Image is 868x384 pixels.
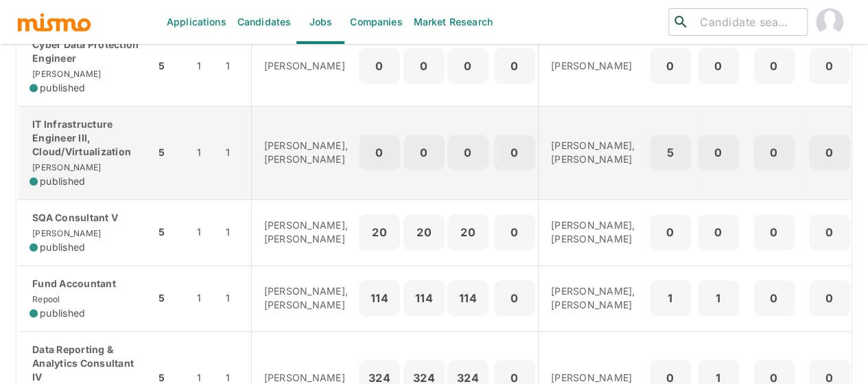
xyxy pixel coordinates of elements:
p: 0 [453,56,483,76]
td: 1 [186,265,222,331]
p: 0 [453,143,483,162]
p: 1 [703,289,734,308]
p: Cyber Data Protection Engineer [30,38,144,65]
span: published [40,81,85,95]
p: 0 [364,56,395,76]
p: 0 [409,56,439,76]
p: 0 [703,143,734,162]
p: 0 [703,56,734,76]
p: 0 [814,223,845,242]
span: published [40,306,85,320]
td: 1 [186,106,222,199]
p: [PERSON_NAME] [264,59,349,73]
p: [PERSON_NAME], [PERSON_NAME] [264,139,349,166]
p: 114 [453,289,483,308]
p: [PERSON_NAME], [PERSON_NAME] [551,139,635,166]
td: 5 [155,265,186,331]
p: 20 [453,223,483,242]
td: 1 [222,27,251,106]
p: 0 [500,143,530,162]
p: 114 [409,289,439,308]
p: 0 [759,289,789,308]
p: 0 [409,143,439,162]
p: 0 [703,223,734,242]
span: [PERSON_NAME] [30,162,101,172]
p: [PERSON_NAME], [PERSON_NAME] [264,284,349,312]
p: 1 [655,289,685,308]
input: Candidate search [694,12,801,32]
span: Repool [30,294,60,304]
p: 0 [500,56,530,76]
p: [PERSON_NAME], [PERSON_NAME] [551,284,635,312]
td: 1 [186,27,222,106]
p: 0 [500,223,530,242]
p: 0 [500,289,530,308]
span: published [40,174,85,188]
p: IT Infrastructure Engineer III, Cloud/Virtualization [30,117,144,159]
p: 20 [364,223,395,242]
p: 0 [814,143,845,162]
p: 0 [814,289,845,308]
p: [PERSON_NAME] [551,59,635,73]
p: SQA Consultant V [30,211,144,225]
p: 0 [759,56,789,76]
p: 0 [655,223,685,242]
p: 5 [655,143,685,162]
p: Data Reporting & Analytics Consultant IV [30,343,144,384]
p: 20 [409,223,439,242]
p: 0 [814,56,845,76]
span: published [40,240,85,254]
p: 0 [759,223,789,242]
td: 1 [222,265,251,331]
td: 5 [155,106,186,199]
td: 1 [222,106,251,199]
span: [PERSON_NAME] [30,228,101,238]
td: 1 [186,199,222,265]
span: [PERSON_NAME] [30,69,101,79]
p: 0 [364,143,395,162]
img: logo [16,12,92,32]
img: Maia Reyes [816,8,843,36]
p: [PERSON_NAME], [PERSON_NAME] [551,218,635,246]
p: 0 [759,143,789,162]
td: 5 [155,27,186,106]
td: 1 [222,199,251,265]
p: 114 [364,289,395,308]
p: [PERSON_NAME], [PERSON_NAME] [264,218,349,246]
p: Fund Accountant [30,277,144,291]
td: 5 [155,199,186,265]
p: 0 [655,56,685,76]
